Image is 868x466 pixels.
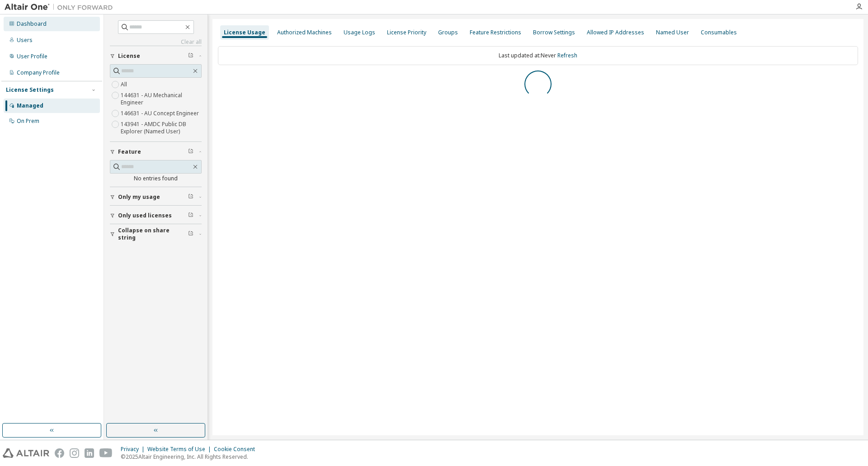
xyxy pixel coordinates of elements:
[55,448,64,458] img: facebook.svg
[17,37,33,44] div: Users
[17,118,39,125] div: On Prem
[218,46,858,65] div: Last updated at: Never
[3,448,49,458] img: altair_logo.svg
[188,193,193,201] span: Clear filter
[224,29,265,36] div: License Usage
[110,175,202,182] div: No entries found
[110,187,202,207] button: Only my usage
[118,193,160,201] span: Only my usage
[110,206,202,226] button: Only used licenses
[70,448,79,458] img: instagram.svg
[121,453,260,461] p: © 2025 Altair Engineering, Inc. All Rights Reserved.
[121,79,129,90] label: All
[118,148,141,155] span: Feature
[121,108,201,119] label: 146631 - AU Concept Engineer
[344,29,375,36] div: Usage Logs
[557,52,577,59] a: Refresh
[17,102,43,109] div: Managed
[587,29,644,36] div: Allowed IP Addresses
[110,38,202,46] a: Clear all
[118,212,172,219] span: Only used licenses
[277,29,332,36] div: Authorized Machines
[110,142,202,162] button: Feature
[99,448,113,458] img: youtube.svg
[656,29,689,36] div: Named User
[17,69,60,76] div: Company Profile
[6,86,54,94] div: License Settings
[147,446,214,453] div: Website Terms of Use
[118,227,188,241] span: Collapse on share string
[121,446,147,453] div: Privacy
[121,90,202,108] label: 144631 - AU Mechanical Engineer
[17,20,47,28] div: Dashboard
[188,231,193,238] span: Clear filter
[188,148,193,155] span: Clear filter
[701,29,737,36] div: Consumables
[85,448,94,458] img: linkedin.svg
[188,52,193,60] span: Clear filter
[118,52,140,60] span: License
[533,29,575,36] div: Borrow Settings
[438,29,458,36] div: Groups
[110,224,202,244] button: Collapse on share string
[470,29,521,36] div: Feature Restrictions
[188,212,193,219] span: Clear filter
[387,29,426,36] div: License Priority
[17,53,47,60] div: User Profile
[214,446,260,453] div: Cookie Consent
[121,119,202,137] label: 143941 - AMDC Public DB Explorer (Named User)
[110,46,202,66] button: License
[5,3,118,12] img: Altair One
